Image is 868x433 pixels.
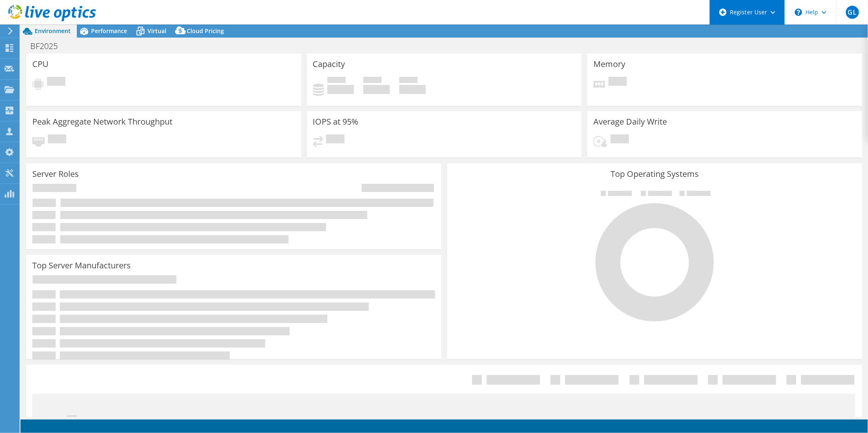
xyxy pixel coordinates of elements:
h1: BF2025 [27,42,70,51]
h3: IOPS at 95% [313,117,359,126]
h4: 0 GiB [363,85,390,94]
span: Pending [48,134,66,145]
span: Pending [47,77,65,88]
h3: Memory [593,60,625,69]
h4: 0 GiB [327,85,354,94]
h4: 0 GiB [399,85,426,94]
span: Environment [35,27,71,35]
span: Pending [608,77,627,88]
h3: Server Roles [32,170,79,179]
h3: Top Server Manufacturers [32,261,131,270]
span: Used [327,77,346,85]
h3: Capacity [313,60,345,69]
span: GL [846,6,859,19]
span: Free [363,77,382,85]
span: Virtual [148,27,166,35]
span: Pending [611,134,629,145]
h3: CPU [32,60,49,69]
span: Cloud Pricing [187,27,224,35]
h3: Average Daily Write [593,117,667,126]
h3: Top Operating Systems [453,170,856,179]
svg: \n [795,9,802,16]
span: Pending [326,134,345,145]
h3: Peak Aggregate Network Throughput [32,117,172,126]
span: Total [399,77,418,85]
span: Performance [91,27,127,35]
